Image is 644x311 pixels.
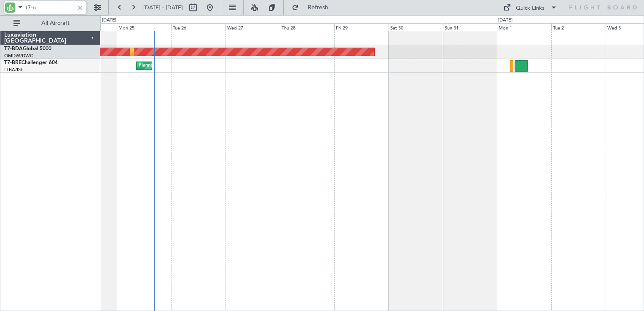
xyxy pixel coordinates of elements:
[22,20,89,26] span: All Aircraft
[4,60,58,65] a: T7-BREChallenger 604
[334,23,389,31] div: Fri 29
[498,17,513,24] div: [DATE]
[4,53,33,59] a: OMDW/DWC
[171,23,225,31] div: Tue 26
[4,60,21,65] span: T7-BRE
[225,23,280,31] div: Wed 27
[499,1,561,14] button: Quick Links
[132,46,215,58] div: Planned Maint Dubai (Al Maktoum Intl)
[143,4,183,11] span: [DATE] - [DATE]
[4,67,23,73] a: LTBA/ISL
[443,23,497,31] div: Sun 31
[4,46,51,51] a: T7-BDAGlobal 5000
[139,59,240,72] div: Planned Maint Warsaw ([GEOGRAPHIC_DATA])
[280,23,334,31] div: Thu 28
[389,23,443,31] div: Sat 30
[4,46,23,51] span: T7-BDA
[516,4,545,13] div: Quick Links
[288,1,338,14] button: Refresh
[117,23,171,31] div: Mon 25
[26,1,74,14] input: A/C (Reg. or Type)
[497,23,551,31] div: Mon 1
[102,17,116,24] div: [DATE]
[9,16,91,30] button: All Aircraft
[551,23,606,31] div: Tue 2
[301,5,336,11] span: Refresh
